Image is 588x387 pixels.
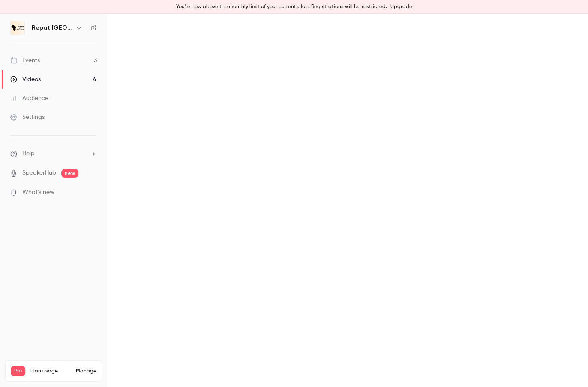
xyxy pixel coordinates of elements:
[10,149,97,158] li: help-dropdown-opener
[32,24,72,32] h6: Repat [GEOGRAPHIC_DATA]
[10,94,48,103] div: Audience
[61,169,78,178] span: new
[22,149,35,158] span: Help
[30,368,71,375] span: Plan usage
[10,56,40,65] div: Events
[10,75,41,84] div: Videos
[390,3,412,10] a: Upgrade
[22,169,56,178] a: SpeakerHub
[11,21,24,35] img: Repat Africa
[22,188,54,197] span: What's new
[76,368,96,375] a: Manage
[11,366,25,376] span: Pro
[10,113,45,121] div: Settings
